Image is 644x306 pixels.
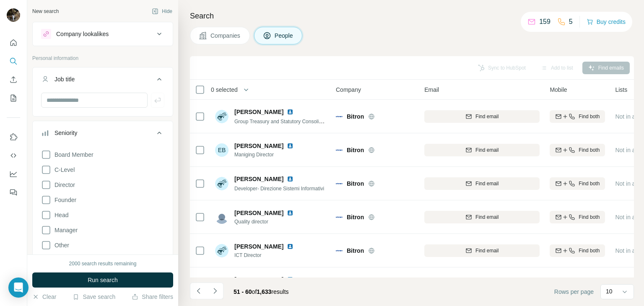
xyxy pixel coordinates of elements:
p: 5 [569,17,573,27]
button: Dashboard [7,166,20,182]
span: [PERSON_NAME] [234,209,283,217]
span: Not in a list [615,147,644,153]
span: [PERSON_NAME] [234,275,283,284]
div: Job title [55,75,75,83]
h4: Search [190,10,634,22]
button: Find both [550,144,605,156]
img: LinkedIn logo [287,243,293,250]
span: 51 - 60 [234,288,252,295]
span: Not in a list [615,113,644,120]
button: Find both [550,177,605,190]
button: Hide [146,5,178,18]
span: of [252,288,257,295]
button: Find email [424,144,540,156]
span: ICT Director [234,252,304,259]
span: Find both [579,213,600,221]
button: Find email [424,177,540,190]
img: Logo of Bitron [336,180,343,187]
button: Navigate to previous page [190,283,207,299]
span: Find email [475,146,499,154]
span: Other [51,241,69,249]
span: Companies [210,31,241,40]
span: Quality director [234,218,304,226]
span: 0 selected [211,86,238,94]
p: Personal information [32,54,173,62]
span: Lists [615,86,627,94]
img: LinkedIn logo [287,210,293,216]
img: LinkedIn logo [287,143,293,149]
p: 159 [539,17,551,27]
button: Find email [424,244,540,257]
span: Not in a list [615,180,644,187]
span: Not in a list [615,247,644,254]
span: Rows per page [554,288,594,296]
span: Find both [579,113,600,120]
button: Navigate to next page [207,283,223,299]
button: Search [7,54,20,69]
img: LinkedIn logo [287,276,293,283]
div: New search [32,8,59,15]
button: Seniority [33,123,173,146]
span: Email [424,86,439,94]
span: Find email [475,247,499,254]
img: LinkedIn logo [287,109,293,115]
span: Director [51,181,75,189]
img: Avatar [215,110,229,123]
span: Maniging Director [234,151,304,158]
div: Company lookalikes [56,30,109,38]
span: [PERSON_NAME] [234,242,283,251]
span: People [275,31,294,40]
img: Logo of Bitron [336,113,343,120]
button: Job title [33,69,173,93]
button: Save search [73,293,115,301]
span: 1,633 [257,288,271,295]
span: Company [336,86,361,94]
span: Founder [51,196,76,204]
span: Find email [475,113,499,120]
button: Enrich CSV [7,72,20,87]
button: Company lookalikes [33,24,173,44]
button: Find both [550,244,605,257]
img: LinkedIn logo [287,176,293,182]
button: Find email [424,211,540,223]
img: Avatar [7,8,20,22]
div: KS [215,277,229,291]
button: Feedback [7,185,20,200]
span: Run search [88,276,118,284]
img: Avatar [215,177,229,190]
img: Logo of Bitron [336,147,343,153]
span: Head [51,211,68,219]
span: Board Member [51,150,93,159]
span: Find both [579,146,600,154]
span: Bitron [347,246,364,255]
span: Find email [475,213,499,221]
span: [PERSON_NAME] [234,108,283,116]
div: Open Intercom Messenger [8,277,29,298]
span: Mobile [550,86,567,94]
span: Find both [579,180,600,187]
div: EB [215,143,229,157]
span: C-Level [51,166,75,174]
span: [PERSON_NAME] [234,175,283,183]
button: Find email [424,110,540,123]
img: Avatar [215,210,229,224]
button: Use Surfe API [7,148,20,163]
span: results [234,288,289,295]
button: Buy credits [587,16,626,28]
span: Bitron [347,213,364,221]
span: Manager [51,226,78,234]
div: Seniority [55,129,77,137]
button: Quick start [7,35,20,50]
p: 10 [606,287,613,296]
span: Developer- Direzione Sistemi Informativi [234,186,324,192]
span: [PERSON_NAME] [234,142,283,150]
span: Bitron [347,146,364,154]
img: Avatar [215,244,229,257]
span: Group Treasury and Statutory Consolidation Director [234,118,351,124]
button: Clear [32,293,56,301]
button: My lists [7,91,20,106]
span: Find both [579,247,600,254]
img: Logo of Bitron [336,214,343,220]
div: 2000 search results remaining [69,260,137,267]
button: Run search [32,272,173,288]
